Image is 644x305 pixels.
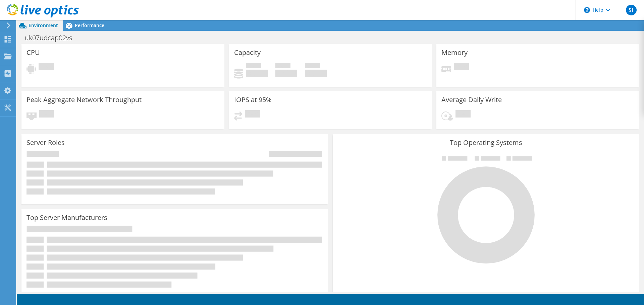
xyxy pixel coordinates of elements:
[39,63,54,72] span: Pending
[626,5,637,15] span: SI
[441,96,502,103] h3: Average Daily Write
[584,7,590,13] svg: \n
[246,70,268,77] h4: 0 GiB
[29,22,58,28] span: Environment
[75,22,104,28] span: Performance
[246,63,261,70] span: Used
[234,49,261,56] h3: Capacity
[26,214,107,221] h3: Top Server Manufacturers
[338,139,634,146] h3: Top Operating Systems
[22,34,83,42] h1: uk07udcap02vs
[275,70,297,77] h4: 0 GiB
[305,63,320,70] span: Total
[26,49,40,56] h3: CPU
[305,70,327,77] h4: 0 GiB
[275,63,290,70] span: Free
[234,96,272,103] h3: IOPS at 95%
[441,49,468,56] h3: Memory
[454,63,469,72] span: Pending
[26,139,65,146] h3: Server Roles
[245,110,260,119] span: Pending
[455,110,471,119] span: Pending
[39,110,54,119] span: Pending
[26,96,142,103] h3: Peak Aggregate Network Throughput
